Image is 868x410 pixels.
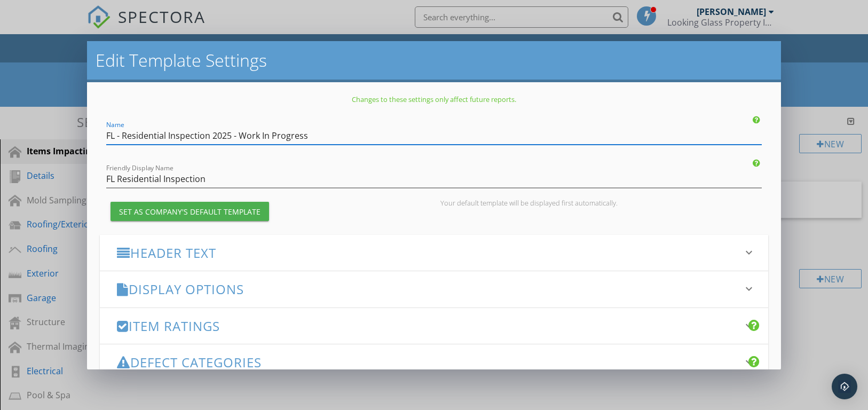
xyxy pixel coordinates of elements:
input: Name [106,127,762,145]
h3: Defect Categories [117,355,739,369]
button: Set as Company's Default Template [111,202,269,221]
i: keyboard_arrow_down [743,282,755,295]
i: keyboard_arrow_down [743,319,755,332]
p: Changes to these settings only affect future reports. [100,95,769,104]
div: Your default template will be displayed first automatically. [440,199,762,207]
h3: Display Options [117,282,739,296]
h3: Header Text [117,246,739,260]
i: keyboard_arrow_down [743,246,755,259]
input: Friendly Display Name [106,170,762,188]
i: keyboard_arrow_down [743,356,755,368]
h3: Item Ratings [117,319,739,333]
div: Set as Company's Default Template [119,206,261,217]
h2: Edit Template Settings [96,50,773,71]
div: Open Intercom Messenger [832,374,857,399]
